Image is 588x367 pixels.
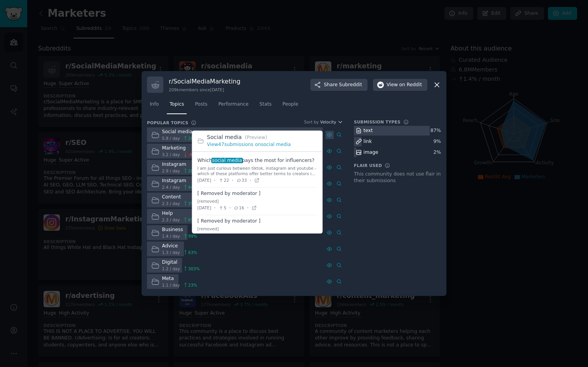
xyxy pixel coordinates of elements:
span: 1.1 / day [162,282,180,288]
span: Posts [195,101,207,108]
span: 2.3 / day [162,217,180,223]
div: Help [162,210,195,217]
span: People [282,101,298,108]
span: 2.9 / day [162,168,180,174]
a: Performance [215,98,251,114]
div: Advice [162,243,198,250]
div: 2 % [434,149,441,156]
span: · [250,176,251,184]
h3: r/ SocialMediaMarketing [169,77,240,85]
span: Velocity [320,119,336,125]
span: 20 % [188,168,197,174]
div: I am just curious between tiktok, instagram and youtube - which of these platforms offer better t... [198,165,317,176]
div: 9 % [434,138,441,145]
span: 2.3 / day [162,201,180,206]
span: 3 % [188,201,195,206]
h3: Flair Used [354,163,382,168]
div: Sort by [304,119,319,125]
span: [DATE] [198,233,212,238]
span: 63 % [188,250,197,255]
span: 28 % [188,136,197,141]
span: 5.8 / day [162,136,180,141]
span: · [214,204,215,212]
div: image [364,149,378,156]
span: · [232,176,233,184]
span: Topics [170,101,184,108]
span: [DATE] [198,205,212,211]
span: 16 [234,205,244,211]
span: 6 % [188,217,195,223]
div: [removed] [198,226,261,231]
span: · [229,204,231,212]
div: Instagram [162,177,198,184]
div: Social media [162,129,198,136]
a: People [280,98,301,114]
span: 1.3 / day [162,250,180,255]
span: 1.2 / day [162,266,180,271]
span: 2.4 / day [162,184,180,190]
span: Stats [259,101,271,108]
button: ShareSubreddit [310,79,367,91]
div: Content [162,194,195,201]
span: Share [324,82,362,89]
span: 99 % [188,233,197,239]
div: This community does not use flair in their submissions [354,171,441,184]
div: 209k members since [DATE] [169,87,240,92]
span: 6 [218,233,226,238]
span: · [247,231,248,240]
a: Posts [192,98,210,114]
span: Info [150,101,159,108]
div: Business [162,226,198,233]
a: Stats [257,98,274,114]
a: Info [147,98,161,114]
div: 87 % [430,127,441,134]
span: · [229,231,231,240]
span: · [214,231,215,240]
button: Viewon Reddit [373,79,427,91]
div: link [364,138,372,145]
div: text [364,127,373,134]
h3: Popular Topics [147,120,188,125]
span: 5 [218,205,226,211]
span: View [387,82,422,89]
a: View47submissions onsocial media [207,142,291,148]
span: Subreddit [339,82,362,89]
span: 23 % [188,282,197,288]
div: [removed] [198,198,261,204]
span: Performance [218,101,248,108]
span: on Reddit [399,82,422,89]
span: 33 [236,178,247,183]
span: (Preview) [245,135,267,141]
span: 1.4 / day [162,233,180,239]
h2: Social media [207,134,317,142]
div: Meta [162,275,198,282]
button: Velocity [320,119,343,125]
span: 44 % [188,184,197,190]
a: Topics [167,98,187,114]
span: -9 % [188,152,196,157]
span: · [214,176,215,184]
div: Instagram [162,161,198,168]
div: Marketing [162,145,196,152]
div: Digital [162,259,200,266]
span: 13 [234,233,244,238]
span: 3.2 / day [162,152,180,157]
span: 303 % [188,266,200,271]
span: · [247,204,248,212]
span: [DATE] [198,178,212,183]
span: 22 [218,178,229,183]
h3: Submission Types [354,119,401,125]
